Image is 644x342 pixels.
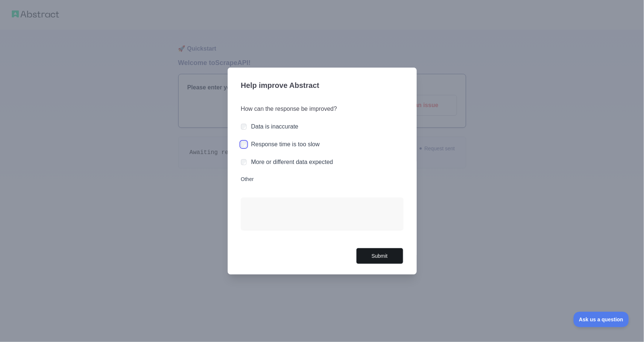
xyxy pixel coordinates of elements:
label: More or different data expected [251,159,333,165]
h3: How can the response be improved? [241,105,403,113]
label: Response time is too slow [251,141,320,147]
label: Data is inaccurate [251,123,298,130]
label: Other [241,175,403,183]
iframe: Toggle Customer Support [574,312,629,327]
button: Submit [356,248,403,264]
h3: Help improve Abstract [241,76,403,96]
